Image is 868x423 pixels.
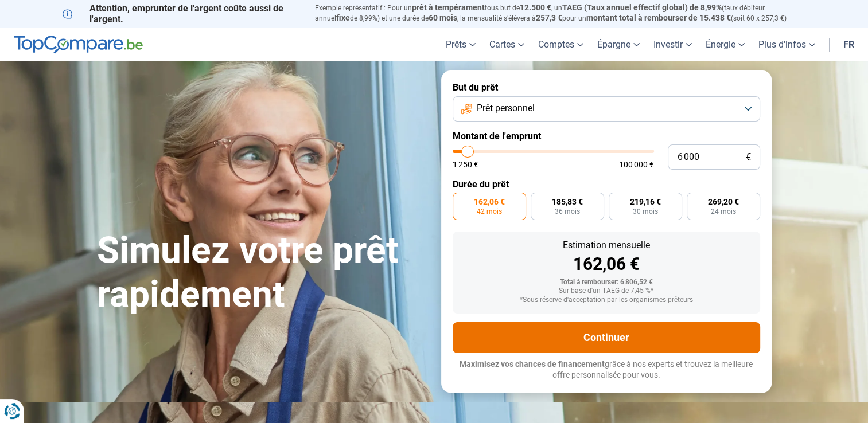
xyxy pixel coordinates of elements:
[699,28,752,61] a: Énergie
[315,3,806,23] p: Exemple représentatif : Pour un tous but de , un (taux débiteur annuel de 8,99%) et une durée de ...
[647,28,699,61] a: Investir
[836,28,861,61] a: fr
[708,198,739,206] span: 269,20 €
[460,359,605,369] span: Maximisez vos chances de financement
[752,28,822,61] a: Plus d'infos
[474,198,505,206] span: 162,06 €
[531,28,590,61] a: Comptes
[462,287,751,295] div: Sur base d'un TAEG de 7,45 %*
[453,82,760,93] label: But du prêt
[462,279,751,287] div: Total à rembourser: 6 806,52 €
[453,322,760,353] button: Continuer
[711,208,736,215] span: 24 mois
[63,3,301,25] p: Attention, emprunter de l'argent coûte aussi de l'argent.
[633,208,658,215] span: 30 mois
[453,96,760,122] button: Prêt personnel
[536,13,562,22] span: 257,3 €
[590,28,647,61] a: Épargne
[453,359,760,381] p: grâce à nos experts et trouvez la meilleure offre personnalisée pour vous.
[630,198,661,206] span: 219,16 €
[462,241,751,250] div: Estimation mensuelle
[14,36,143,54] img: TopCompare
[97,229,427,317] h1: Simulez votre prêt rapidement
[453,160,478,169] span: 1 250 €
[439,28,482,61] a: Prêts
[453,131,760,142] label: Montant de l'emprunt
[412,3,485,12] span: prêt à tempérament
[619,160,654,169] span: 100 000 €
[477,102,535,115] span: Prêt personnel
[520,3,551,12] span: 12.500 €
[336,13,350,22] span: fixe
[462,256,751,273] div: 162,06 €
[552,198,583,206] span: 185,83 €
[477,208,502,215] span: 42 mois
[562,3,722,12] span: TAEG (Taux annuel effectif global) de 8,99%
[586,13,731,22] span: montant total à rembourser de 15.438 €
[453,179,760,190] label: Durée du prêt
[746,152,751,162] span: €
[482,28,531,61] a: Cartes
[429,13,457,22] span: 60 mois
[462,296,751,304] div: *Sous réserve d'acceptation par les organismes prêteurs
[555,208,580,215] span: 36 mois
